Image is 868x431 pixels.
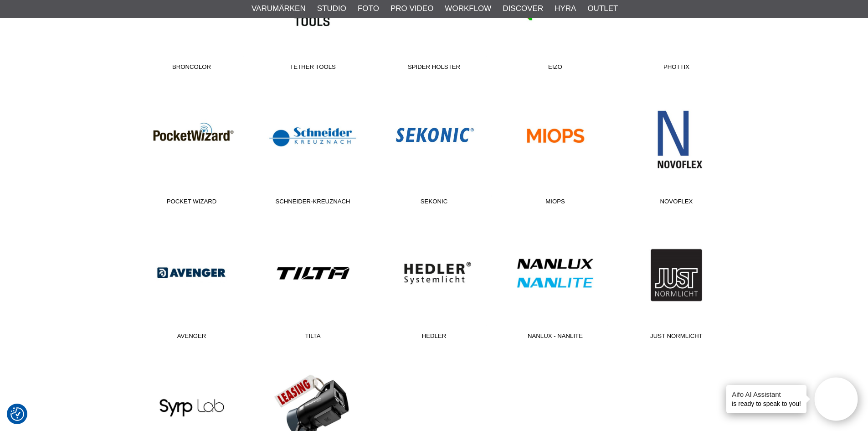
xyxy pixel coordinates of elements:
button: Samtyckesinställningar [10,406,24,422]
span: TILTA [252,332,374,344]
span: EIZO [495,62,616,75]
span: Miops [495,197,616,209]
a: Schneider-Kreuznach [252,86,374,209]
div: is ready to speak to you! [726,385,806,413]
a: Pocket Wizard [131,86,252,209]
a: Just Normlicht [616,221,737,344]
span: Avenger [131,332,252,344]
a: Discover [503,3,543,15]
h4: Aifo AI Assistant [732,389,801,399]
a: Nanlux - Nanlite [495,221,616,344]
span: Sekonic [374,197,495,209]
img: Revisit consent button [10,407,24,421]
a: Studio [317,3,346,15]
span: Spider Holster [374,62,495,75]
a: Pro Video [390,3,433,15]
span: Novoflex [616,197,737,209]
a: Miops [495,86,616,209]
span: Nanlux - Nanlite [495,332,616,344]
span: Phottix [616,62,737,75]
span: Just Normlicht [616,332,737,344]
a: TILTA [252,221,374,344]
span: Schneider-Kreuznach [252,197,374,209]
a: Novoflex [616,86,737,209]
a: Sekonic [374,86,495,209]
span: Tether Tools [252,62,374,75]
a: Workflow [445,3,491,15]
a: Varumärken [252,3,306,15]
a: Hyra [555,3,576,15]
span: Broncolor [131,62,252,75]
a: Hedler [374,221,495,344]
a: Outlet [587,3,618,15]
span: Pocket Wizard [131,197,252,209]
a: Avenger [131,221,252,344]
a: Foto [358,3,379,15]
span: Hedler [374,332,495,344]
